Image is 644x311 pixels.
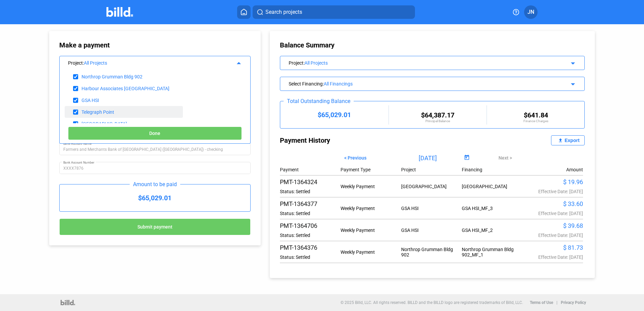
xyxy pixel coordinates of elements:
[106,7,133,17] img: Billd Company Logo
[303,60,304,66] span: :
[284,98,354,104] div: Total Outstanding Balance
[462,206,522,211] div: GSA HSI_MF_3
[280,254,341,260] div: Status: Settled
[289,80,547,87] div: Select Financing
[389,119,486,123] div: Principal Balance
[462,153,472,163] button: Open calendar
[341,184,401,189] div: Weekly Payment
[280,200,341,207] div: PMT-1364377
[61,300,75,305] img: logo
[68,127,242,140] button: Done
[462,167,522,172] div: Financing
[82,86,169,91] div: Harbour Associates [GEOGRAPHIC_DATA]
[149,131,160,136] span: Done
[522,211,583,216] div: Effective Date: [DATE]
[522,200,583,207] div: $ 33.60
[234,58,242,66] mat-icon: arrow_drop_up
[462,184,522,189] div: [GEOGRAPHIC_DATA]
[462,247,522,257] div: Northrop Grumman Bldg 902_MF_1
[280,167,341,172] div: Payment
[401,167,462,172] div: Project
[493,152,517,164] button: Next >
[401,247,462,257] div: Northrop Grumman Bldg 902
[280,233,341,238] div: Status: Settled
[524,5,538,19] button: JN
[530,300,553,305] b: Terms of Use
[280,135,432,145] div: Payment History
[280,244,341,251] div: PMT-1364376
[487,119,584,123] div: Finance Charges
[280,189,341,194] div: Status: Settled
[289,59,547,66] div: Project
[59,41,174,49] div: Make a payment
[82,109,114,115] div: Telegraph Point
[561,300,586,305] b: Privacy Policy
[551,135,585,145] button: Export
[568,79,576,87] mat-icon: arrow_drop_down
[566,167,583,172] div: Amount
[280,111,388,119] div: $65,029.01
[341,300,523,305] p: © 2025 Billd, LLC. All rights reserved. BILLD and the BILLD logo are registered trademarks of Bil...
[522,254,583,260] div: Effective Date: [DATE]
[82,74,142,79] div: Northrop Grumman Bldg 902
[527,8,534,16] span: JN
[84,60,225,66] div: All Projects
[389,111,486,119] div: $64,387.17
[324,81,547,87] div: All Financings
[522,178,583,185] div: $ 19.96
[401,228,462,233] div: GSA HSI
[280,178,341,185] div: PMT-1364324
[304,60,547,66] div: All Projects
[280,222,341,229] div: PMT-1364706
[265,8,302,16] span: Search projects
[280,41,585,49] div: Balance Summary
[556,136,565,144] mat-icon: file_upload
[253,5,415,19] button: Search projects
[568,58,576,66] mat-icon: arrow_drop_down
[137,224,172,230] span: Submit payment
[565,138,579,143] div: Export
[401,206,462,211] div: GSA HSI
[339,152,372,164] button: < Previous
[341,167,401,172] div: Payment Type
[401,184,462,189] div: [GEOGRAPHIC_DATA]
[556,300,557,305] p: |
[344,155,366,161] span: < Previous
[341,228,401,233] div: Weekly Payment
[130,181,180,187] div: Amount to be paid
[522,189,583,194] div: Effective Date: [DATE]
[522,244,583,251] div: $ 81.73
[498,155,512,161] span: Next >
[341,249,401,255] div: Weekly Payment
[280,211,341,216] div: Status: Settled
[323,81,324,87] span: :
[522,233,583,238] div: Effective Date: [DATE]
[462,228,522,233] div: GSA HSI_MF_2
[68,59,225,66] div: Project
[341,206,401,211] div: Weekly Payment
[59,218,251,235] button: Submit payment
[82,121,127,127] div: [GEOGRAPHIC_DATA]
[487,111,584,119] div: $641.84
[83,60,84,66] span: :
[60,184,250,211] div: $65,029.01
[522,222,583,229] div: $ 39.68
[82,98,99,103] div: GSA HSI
